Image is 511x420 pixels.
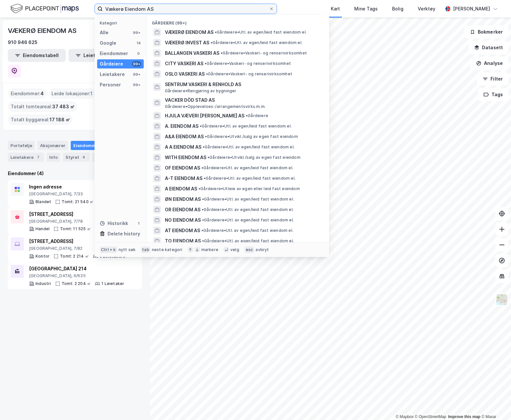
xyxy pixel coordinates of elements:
[206,71,292,77] span: Gårdeiere • Vaskeri- og renserivirksomhet
[418,5,435,13] div: Verktøy
[208,155,210,160] span: •
[100,21,144,25] div: Kategori
[244,247,255,253] div: esc
[246,113,268,118] span: Gårdeiere
[29,219,127,224] div: [GEOGRAPHIC_DATA], 7/78
[221,51,307,56] span: Gårdeiere • Vaskeri- og renserivirksomhet
[205,61,207,66] span: •
[246,113,248,118] span: •
[68,49,126,62] button: Leietakertabell
[201,228,293,233] span: Gårdeiere • Utl. av egen/leid fast eiendom el.
[203,144,205,149] span: •
[211,40,212,45] span: •
[211,40,302,45] span: Gårdeiere • Utl. av egen/leid fast eiendom el.
[471,57,508,70] button: Analyse
[100,39,116,47] div: Google
[165,122,198,130] span: A. EIENDOM AS
[100,81,121,89] div: Personer
[71,141,111,150] div: Eiendommer
[201,165,203,170] span: •
[165,133,204,141] span: A&A EIENDOM AS
[119,247,136,252] div: nytt søk
[141,247,151,253] div: tab
[101,281,124,286] div: 1 Leietaker
[29,191,130,197] div: [GEOGRAPHIC_DATA], 7/33
[496,293,508,306] img: Z
[8,88,46,99] div: Eiendommer :
[132,72,141,77] div: 99+
[165,164,200,172] span: OF EIENDOM AS
[100,29,109,37] div: Alle
[221,51,223,55] span: •
[202,217,294,223] span: Gårdeiere • Utl. av egen/leid fast eiendom el.
[208,155,300,160] span: Gårdeiere • Utvikl./salg av egen fast eiendom
[215,30,217,35] span: •
[202,197,294,202] span: Gårdeiere • Utl. av egen/leid fast eiendom el.
[464,25,508,38] button: Bokmerker
[40,90,44,97] span: 4
[165,28,213,36] span: VÆKERØ EIENDOM AS
[10,3,79,14] img: logo.f888ab2527a4732fd821a326f86c7f29.svg
[202,217,204,222] span: •
[36,281,51,286] div: Industri
[205,134,298,139] span: Gårdeiere • Utvikl./salg av egen fast eiendom
[8,38,37,46] div: 910 946 625
[100,70,125,78] div: Leietakere
[62,199,94,204] div: Tomt: 21 540 ㎡
[203,144,295,150] span: Gårdeiere • Utl. av egen/leid fast eiendom el.
[331,5,340,13] div: Kart
[453,5,490,13] div: [PERSON_NAME]
[136,40,141,46] div: 14
[132,30,141,35] div: 99+
[29,210,127,218] div: [STREET_ADDRESS]
[165,154,206,161] span: WITH EIENDOM AS
[47,153,60,162] div: Info
[415,414,446,419] a: OpenStreetMap
[165,143,201,151] span: A A EIENDOM AS
[165,237,201,245] span: TO EIENDOM AS
[136,221,141,226] div: 1
[8,49,66,62] button: Eiendomstabell
[396,414,414,419] a: Mapbox
[255,247,269,252] div: avbryt
[165,70,205,78] span: OSLO VASKERI AS
[147,15,329,27] div: Gårdeiere (99+)
[200,124,292,129] span: Gårdeiere • Utl. av egen/leid fast eiendom el.
[165,112,244,120] span: HJULA VÆVERI [PERSON_NAME] AS
[165,60,203,67] span: CITY VASKERI AS
[202,238,204,243] span: •
[50,116,70,124] span: 17 188 ㎡
[36,226,50,232] div: Handel
[165,174,202,182] span: A-T EIENDOM AS
[35,154,41,160] div: 7
[198,186,200,191] span: •
[165,185,197,193] span: A EIENDOM AS
[165,49,219,57] span: BALLANGEN VASKERI AS
[132,61,141,67] div: 99+
[100,219,128,227] div: Historikk
[29,265,124,273] div: [GEOGRAPHIC_DATA] 214
[60,254,89,259] div: Tomt: 2 214 ㎡
[469,41,508,54] button: Datasett
[8,153,44,162] div: Leietakere
[62,281,91,286] div: Tomt: 2 204 ㎡
[215,30,307,35] span: Gårdeiere • Utl. av egen/leid fast eiendom el.
[36,199,51,204] div: Blandet
[100,247,117,253] div: Ctrl + k
[36,254,50,259] div: Kontor
[201,228,203,233] span: •
[165,81,321,88] span: SENTRUM VASKERI & RENHOLD AS
[200,124,202,128] span: •
[132,82,141,87] div: 99+
[90,90,93,97] span: 1
[202,207,294,212] span: Gårdeiere • Utl. av egen/leid fast eiendom el.
[448,414,480,419] a: Improve this map
[100,60,123,68] div: Gårdeiere
[477,72,508,85] button: Filter
[201,247,218,252] div: markere
[202,197,204,202] span: •
[92,153,137,162] div: Transaksjoner
[204,176,206,181] span: •
[63,153,90,162] div: Styret
[8,141,35,150] div: Portefølje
